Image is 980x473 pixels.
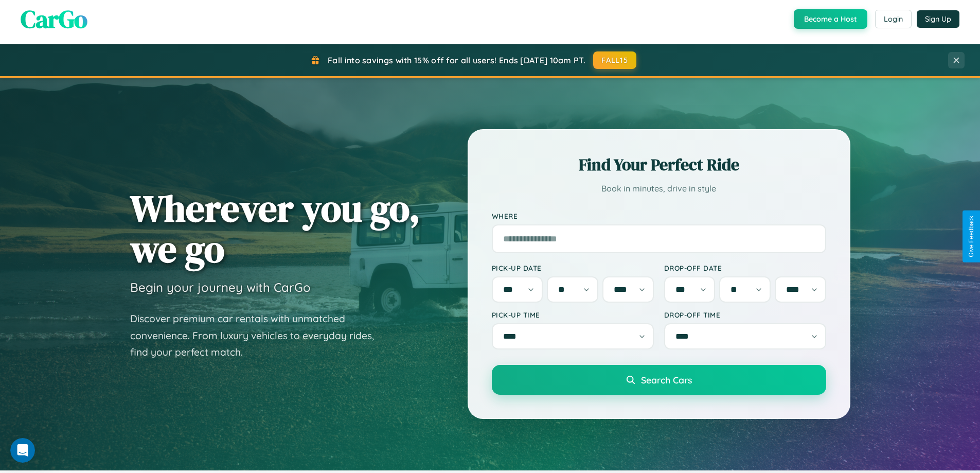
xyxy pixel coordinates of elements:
button: Become a Host [794,9,867,29]
iframe: Intercom live chat [10,438,35,463]
p: Discover premium car rentals with unmatched convenience. From luxury vehicles to everyday rides, ... [130,310,387,361]
h3: Begin your journey with CarGo [130,279,311,295]
button: Search Cars [492,365,826,395]
label: Drop-off Time [664,310,826,319]
h1: Wherever you go, we go [130,188,420,269]
button: Login [875,10,912,28]
p: Book in minutes, drive in style [492,181,826,196]
label: Drop-off Date [664,264,826,272]
label: Where [492,212,826,220]
span: Search Cars [641,374,692,386]
span: CarGo [21,2,87,36]
button: Sign Up [917,10,959,28]
label: Pick-up Date [492,264,654,272]
button: FALL15 [593,51,636,69]
h2: Find Your Perfect Ride [492,153,826,176]
span: Fall into savings with 15% off for all users! Ends [DATE] 10am PT. [328,55,585,65]
div: Give Feedback [968,216,975,257]
label: Pick-up Time [492,310,654,319]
